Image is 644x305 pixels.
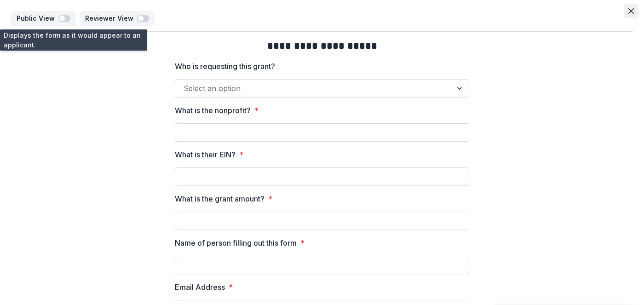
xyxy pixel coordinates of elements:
[175,237,297,248] p: Name of person filling out this form
[17,15,58,23] p: Public View
[175,193,264,204] p: What is the grant amount?
[11,11,76,26] button: Public View
[80,11,155,26] button: Reviewer View
[175,149,236,160] p: What is their EIN?
[175,105,251,116] p: What is the nonprofit?
[175,61,275,72] p: Who is requesting this grant?
[624,4,638,18] button: Close
[85,15,137,23] p: Reviewer View
[175,282,225,293] p: Email Address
